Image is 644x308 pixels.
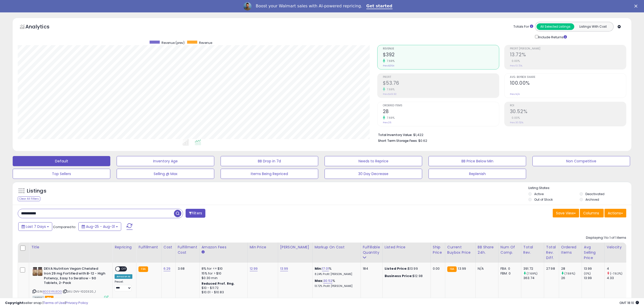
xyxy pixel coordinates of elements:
small: Prev: $49.92 [383,93,397,96]
img: 51BB6+itEmL._SL40_.jpg [32,266,43,277]
button: Aug-25 - Aug-31 [78,222,121,231]
b: Max: [315,278,324,283]
div: % [315,266,357,276]
b: Reduced Prof. Rng. [202,281,235,286]
a: Privacy Policy [66,300,88,305]
span: 2025-09-11 18:10 GMT [619,300,639,305]
strong: Copyright [5,300,24,305]
div: Total Rev. [523,245,542,255]
h2: 30.52% [510,109,626,115]
button: Filters [186,209,205,218]
label: Out of Stock [534,197,553,202]
button: 30 Day Decrease [325,169,422,179]
b: Total Inventory Value: [378,133,413,137]
span: Profit [383,76,499,79]
span: Ordered Items [383,104,499,107]
div: Ship Price [433,245,443,255]
span: ROI [510,104,626,107]
div: 13.99 [584,276,604,280]
span: $0.62 [418,138,427,143]
div: Velocity [607,245,625,250]
a: 6.29 [164,266,171,271]
div: Displaying 1 to 1 of 1 items [586,235,626,240]
button: Last 7 Days [18,222,52,231]
div: % [315,279,357,288]
span: Revenue (prev) [162,41,185,45]
div: 28 [561,266,582,271]
button: Non Competitive [532,156,630,166]
small: FBA [138,266,148,272]
span: Revenue [199,41,212,45]
h2: 13.72% [510,52,626,59]
span: All listings currently available for purchase on Amazon [32,296,44,300]
h2: 100.00% [510,80,626,87]
p: 8.24% Profit [PERSON_NAME] [315,272,357,276]
a: Get started [366,4,392,9]
small: (0%) [584,271,591,276]
button: Selling @ Max [117,169,214,179]
div: Fulfillment Cost [178,245,197,255]
a: B005YRUEOG [43,289,62,294]
div: seller snap | | [5,301,88,305]
div: Clear All Filters [18,196,40,201]
small: 7.69% [385,116,395,120]
span: 13.99 [458,266,466,271]
h5: Analytics [25,23,59,31]
div: 3.68 [178,266,195,271]
small: Prev: N/A [510,93,520,96]
button: Needs to Reprice [325,156,422,166]
li: $1,422 [378,131,623,138]
div: BB Share 24h. [478,245,496,255]
label: Active [534,192,544,196]
small: Prev: 26 [383,121,391,124]
p: Listing States: [528,186,631,191]
small: 0.00% [510,116,520,120]
span: Compared to: [53,225,76,229]
small: Amazon Fees. [202,250,205,254]
div: 184 [363,266,379,271]
button: Inventory Age [117,156,214,166]
span: | SKU: DVV-1020320_1 [63,289,96,294]
a: Terms of Use [43,300,65,305]
div: Preset: [115,280,132,292]
label: Deactivated [585,192,604,196]
div: Boost your Walmart sales with AI-powered repricing. [256,4,362,9]
a: 12.99 [250,266,258,271]
small: 7.69% [385,59,395,63]
b: Short Term Storage Fees: [378,139,418,143]
span: Profit [PERSON_NAME] [510,47,626,50]
div: FBA: 0 [500,266,517,271]
div: Repricing [115,245,134,250]
b: Min: [315,266,322,271]
button: Replenish [428,169,526,179]
div: N/A [478,266,494,271]
button: Actions [604,209,626,217]
button: All Selected Listings [536,23,574,30]
div: 0.00 [433,266,441,271]
div: 15% for > $10 [202,271,244,276]
h5: Listings [27,187,46,195]
div: Close [634,5,639,8]
button: Top Sellers [13,169,110,179]
div: $12.98 [385,274,427,278]
h2: 28 [383,109,499,115]
div: Totals For [513,24,533,29]
span: FBA [45,296,53,300]
div: $10.01 - $10.83 [202,290,244,295]
div: Current Buybox Price [447,245,473,255]
div: $10 - $11.72 [202,286,244,290]
span: Columns [583,211,599,216]
div: 4.33 [607,276,627,280]
button: Save View [553,209,579,217]
div: 363.74 [523,276,544,280]
small: (7.69%) [564,271,575,276]
div: 4 [607,266,627,271]
th: The percentage added to the cost of goods (COGS) that forms the calculator for Min & Max prices. [312,243,361,263]
div: Num of Comp. [500,245,519,255]
img: Profile image for Adrian [243,2,252,10]
small: 0.00% [510,59,520,63]
h2: $53.76 [383,80,499,87]
span: OFF [120,267,128,271]
div: 27.98 [546,266,555,271]
small: (7.69%) [527,271,538,276]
